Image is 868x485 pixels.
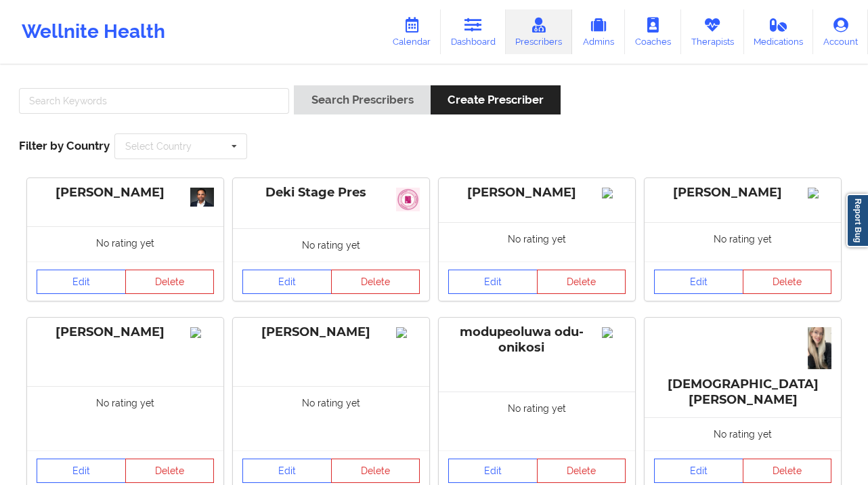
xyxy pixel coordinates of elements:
div: [PERSON_NAME] [448,185,626,201]
img: Image%2Fplaceholer-image.png [396,327,420,338]
a: Edit [448,459,538,483]
div: Select Country [125,142,192,151]
button: Delete [125,459,215,483]
a: Account [813,9,868,54]
a: Report Bug [846,194,868,247]
div: No rating yet [439,392,635,451]
div: No rating yet [645,222,841,262]
a: Calendar [383,9,441,54]
button: Delete [537,270,626,294]
button: Delete [125,270,215,294]
div: [PERSON_NAME] [37,324,214,340]
a: Edit [654,459,743,483]
a: Edit [242,459,332,483]
a: Coaches [625,9,681,54]
img: ee46b579-6dda-4ebc-84ff-89c25734b56f_Ragavan_Mahadevan29816-Edit-WEB_VERSION_Chris_Gillett_Housto... [190,188,214,207]
button: Delete [537,459,626,483]
a: Dashboard [441,9,506,54]
img: Image%2Fplaceholer-image.png [602,188,626,198]
input: Search Keywords [19,88,289,114]
div: No rating yet [233,228,429,261]
div: No rating yet [439,222,635,262]
a: Edit [242,270,332,294]
button: Create Prescriber [431,85,561,114]
div: No rating yet [233,386,429,450]
a: Edit [37,459,126,483]
img: Image%2Fplaceholer-image.png [808,188,831,198]
div: Deki Stage Pres [242,185,420,201]
img: 0052e3ff-777b-4aca-b0e1-080d590c5aa1_IMG_7016.JPG [808,327,831,369]
div: No rating yet [27,226,223,262]
a: Therapists [681,9,744,54]
button: Delete [743,270,832,294]
a: Edit [448,270,538,294]
a: Edit [37,270,126,294]
a: Admins [572,9,625,54]
div: No rating yet [27,386,223,450]
button: Delete [331,270,420,294]
img: 0483450a-f106-49e5-a06f-46585b8bd3b5_slack_1.jpg [396,188,420,211]
div: modupeoluwa odu-onikosi [448,324,626,356]
a: Medications [744,9,814,54]
div: No rating yet [645,417,841,450]
a: Edit [654,270,743,294]
div: [PERSON_NAME] [654,185,831,201]
img: Image%2Fplaceholer-image.png [602,327,626,338]
div: [PERSON_NAME] [37,185,214,201]
button: Delete [743,459,832,483]
div: [PERSON_NAME] [242,324,420,340]
span: Filter by Country [19,139,110,152]
button: Search Prescribers [294,85,430,114]
div: [DEMOGRAPHIC_DATA][PERSON_NAME] [654,324,831,408]
button: Delete [331,459,420,483]
a: Prescribers [506,9,573,54]
img: Image%2Fplaceholer-image.png [190,327,214,338]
